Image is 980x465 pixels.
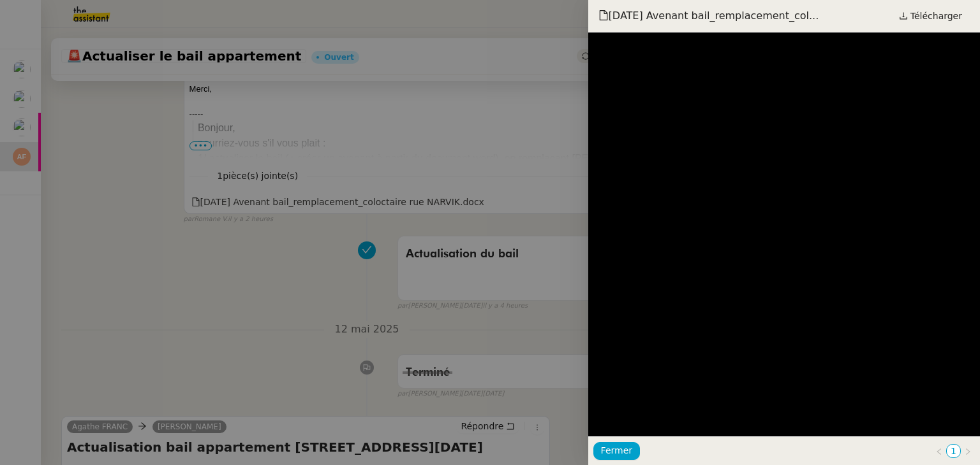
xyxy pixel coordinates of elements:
li: 1 [946,444,961,458]
button: Fermer [593,442,640,460]
button: Page suivante [961,444,975,458]
a: Télécharger [891,7,970,25]
a: 1 [947,445,960,457]
span: [DATE] Avenant bail_remplacement_col... [598,9,819,23]
span: Télécharger [910,8,962,24]
button: Page précédente [932,444,946,458]
span: Fermer [601,443,632,458]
